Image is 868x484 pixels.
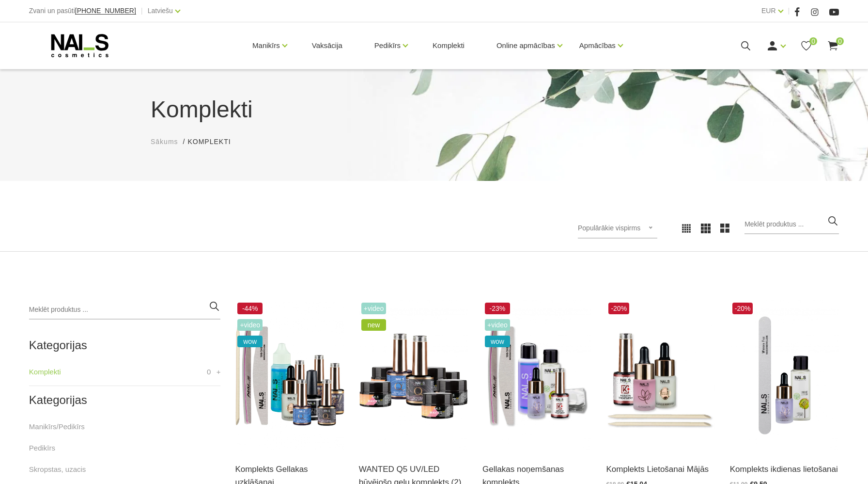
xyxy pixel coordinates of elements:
[151,92,717,127] h1: Komplekti
[29,339,221,352] h2: Kategorijas
[730,463,839,476] a: Komplekts ikdienas lietošanai
[425,22,472,69] a: Komplekti
[75,7,136,15] span: [PHONE_NUMBER]
[29,366,61,378] a: Komplekti
[235,300,344,451] img: Gellakas uzklāšanas komplektā ietilpst:Wipe Off Solutions 3in1/30mlBrilliant Bond Bezskābes praim...
[29,5,136,17] div: Zvani un pasūti
[361,319,387,331] span: new
[237,336,263,347] span: wow
[836,37,844,45] span: 0
[207,366,211,378] span: 0
[148,5,173,16] a: Latviešu
[217,366,221,378] a: +
[606,300,715,451] img: Komplektā ietilpst:- Keratīna līdzeklis bojātu nagu atjaunošanai, 14 ml,- Kutikulas irdinātājs ar...
[237,303,263,314] span: -44%
[744,215,839,234] input: Meklēt produktus ...
[304,22,350,69] a: Vaksācija
[496,26,555,65] a: Online apmācības
[29,442,55,454] a: Pedikīrs
[151,137,178,147] a: Sākums
[579,26,616,65] a: Apmācības
[141,5,143,17] span: |
[485,303,510,314] span: -23%
[732,303,753,314] span: -20%
[606,463,715,476] a: Komplekts Lietošanai Mājās
[374,26,401,65] a: Pedikīrs
[75,7,136,15] a: [PHONE_NUMBER]
[29,421,85,433] a: Manikīrs/Pedikīrs
[29,300,221,320] input: Meklēt produktus ...
[237,319,263,331] span: +Video
[800,40,812,52] a: 0
[578,224,640,232] span: Populārākie vispirms
[151,138,178,145] span: Sākums
[608,303,629,314] span: -20%
[485,336,510,347] span: wow
[485,319,510,331] span: +Video
[359,300,468,451] img: Wanted gelu starta komplekta ietilpst:- Quick Builder Clear HYBRID bāze UV/LED, 8 ml;- Quick Crys...
[29,464,86,475] a: Skropstas, uzacis
[730,300,839,451] img: Komplektā ietilst:- Organic Lotion Lithi&Jasmine 50 ml;- Melleņu Kutikulu eļļa 15 ml;- Wooden Fil...
[827,40,839,52] a: 0
[361,303,387,314] span: +Video
[187,137,240,147] li: Komplekti
[29,394,221,406] h2: Kategorijas
[252,26,280,65] a: Manikīrs
[482,300,591,451] img: Gellakas noņemšanas komplekts ietver▪️ Līdzeklis Gellaku un citu Soak Off produktu noņemšanai (10...
[788,5,790,17] span: |
[761,5,776,16] a: EUR
[809,37,817,45] span: 0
